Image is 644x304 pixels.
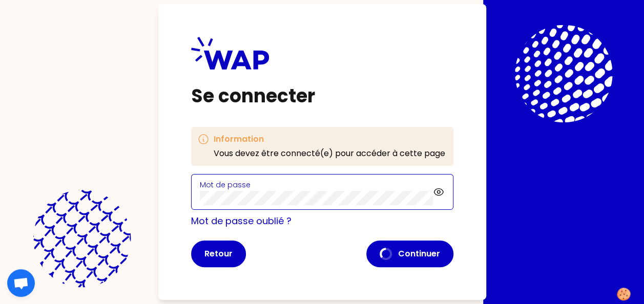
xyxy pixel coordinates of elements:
[191,86,453,106] h1: Se connecter
[200,180,251,190] label: Mot de passe
[214,133,445,145] h3: Information
[366,241,453,267] button: Continuer
[191,214,292,227] a: Mot de passe oublié ?
[191,241,246,267] button: Retour
[214,147,445,160] p: Vous devez être connecté(e) pour accéder à cette page
[7,269,35,297] div: Ouvrir le chat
